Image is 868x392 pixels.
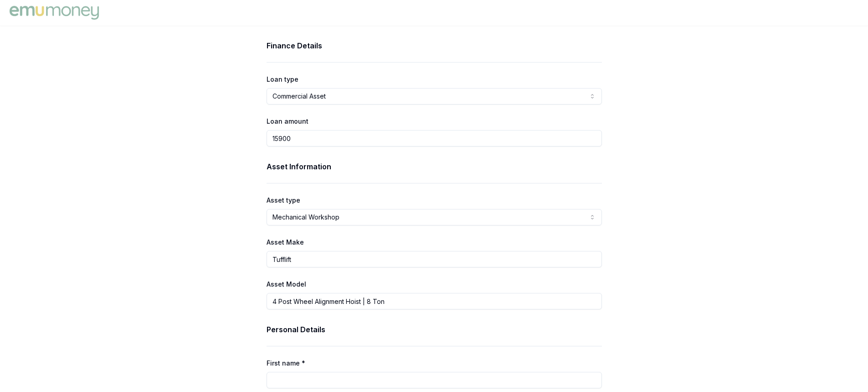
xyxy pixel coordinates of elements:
[7,4,101,22] img: Emu Money
[267,280,306,288] label: Asset Model
[267,238,304,246] label: Asset Make
[267,359,305,367] label: First name *
[267,117,308,125] label: Loan amount
[267,324,602,335] h3: Personal Details
[267,75,298,83] label: Loan type
[267,130,602,146] input: $
[267,40,602,51] h3: Finance Details
[267,196,300,204] label: Asset type
[267,161,602,172] h3: Asset Information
